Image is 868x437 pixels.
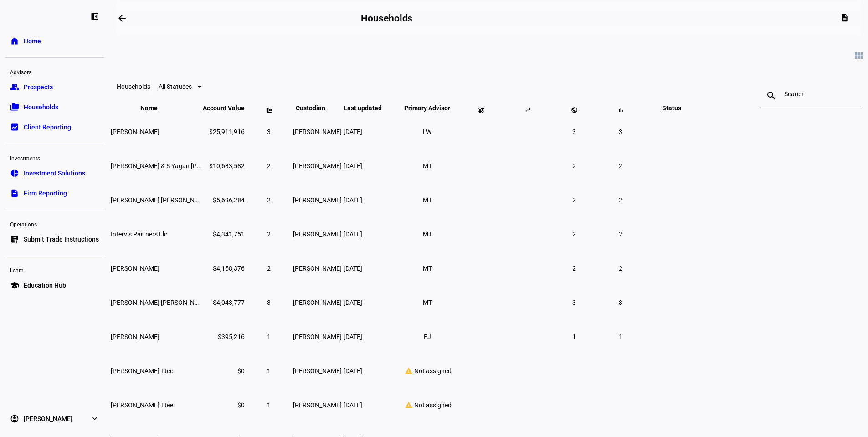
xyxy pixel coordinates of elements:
span: 3 [572,299,576,306]
eth-mat-symbol: folder_copy [10,103,19,112]
span: [PERSON_NAME] [293,401,342,409]
span: 1 [267,367,271,375]
span: 2 [619,196,622,204]
li: MT [419,192,436,208]
a: descriptionFirm Reporting [5,184,104,202]
span: Christopher H Kohlhardt [111,128,159,135]
eth-mat-symbol: school [10,281,19,290]
span: 2 [619,162,622,170]
span: Marlene B Grossman Ttee [111,367,173,375]
span: Education Hub [24,281,66,290]
span: 2 [267,265,271,272]
div: Learn [5,263,104,276]
div: Not assigned [397,401,457,409]
eth-mat-symbol: pie_chart [10,169,19,178]
span: 2 [619,265,622,272]
span: [PERSON_NAME] [293,162,342,170]
span: [DATE] [344,231,362,238]
span: [DATE] [344,299,362,306]
span: Intervis Partners Llc [111,231,167,238]
li: EJ [419,329,436,345]
td: $0 [202,388,245,422]
span: Primary Advisor [397,104,457,112]
span: Custodian [296,104,339,112]
span: [PERSON_NAME] [293,299,342,306]
span: Last updated [344,104,395,112]
a: bid_landscapeClient Reporting [5,118,104,136]
span: [DATE] [344,128,362,135]
span: [DATE] [344,367,362,375]
span: Status [655,104,688,112]
div: Operations [5,217,104,230]
span: 1 [267,401,271,409]
eth-mat-symbol: account_circle [10,414,19,423]
span: [DATE] [344,162,362,170]
span: [PERSON_NAME] [293,128,342,135]
span: Client Reporting [24,123,71,132]
span: 2 [572,162,576,170]
mat-icon: warning [403,367,414,375]
span: 2 [572,196,576,204]
span: [DATE] [344,196,362,204]
span: [PERSON_NAME] [293,196,342,204]
span: 2 [619,231,622,238]
span: [PERSON_NAME] [293,367,342,375]
span: 3 [267,128,271,135]
span: Home [24,36,41,46]
span: [PERSON_NAME] [293,333,342,340]
span: Sam Droste Yagan Ttee [111,196,210,204]
li: MT [419,260,436,277]
td: $5,696,284 [202,183,245,216]
eth-mat-symbol: home [10,36,19,46]
li: MT [419,226,436,242]
span: 3 [572,128,576,135]
td: $4,158,376 [202,252,245,285]
span: Submit Trade Instructions [24,235,99,244]
eth-mat-symbol: description [10,189,19,198]
span: All Statuses [159,83,192,90]
input: Search [784,90,837,98]
h2: Households [361,13,412,24]
span: 2 [572,231,576,238]
td: $4,341,751 [202,217,245,251]
span: 2 [267,231,271,238]
a: pie_chartInvestment Solutions [5,164,104,182]
span: [DATE] [344,401,362,409]
span: Sam Droste Yagan Ttee [111,299,210,306]
a: groupProspects [5,78,104,96]
span: Investment Solutions [24,169,85,178]
a: homeHome [5,32,104,50]
eth-mat-symbol: group [10,82,19,92]
span: [DATE] [344,265,362,272]
span: Jessica Droste Yagan [111,265,159,272]
li: MT [419,158,436,174]
div: Not assigned [397,367,457,375]
span: Firm Reporting [24,189,67,198]
span: 2 [267,196,271,204]
span: 3 [619,299,622,306]
span: 3 [619,128,622,135]
span: J Yagan & S Yagan Ttee [111,162,240,170]
span: 1 [619,333,622,340]
span: Marlene B Grossman Ttee [111,401,173,409]
td: $395,216 [202,320,245,353]
div: Advisors [5,65,104,78]
span: 1 [267,333,271,340]
span: Justina Lai [111,333,159,340]
span: Households [24,103,58,112]
span: [PERSON_NAME] [293,265,342,272]
span: Account Value [203,104,245,112]
span: [DATE] [344,333,362,340]
span: Prospects [24,82,53,92]
div: Investments [5,151,104,164]
eth-mat-symbol: left_panel_close [90,12,99,21]
td: $25,911,916 [202,115,245,148]
span: 3 [267,299,271,306]
eth-mat-symbol: expand_more [90,414,99,423]
td: $10,683,582 [202,149,245,182]
mat-icon: arrow_backwards [117,13,128,24]
span: Name [140,104,171,112]
span: [PERSON_NAME] [293,231,342,238]
td: $4,043,777 [202,286,245,319]
mat-icon: description [840,13,849,22]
